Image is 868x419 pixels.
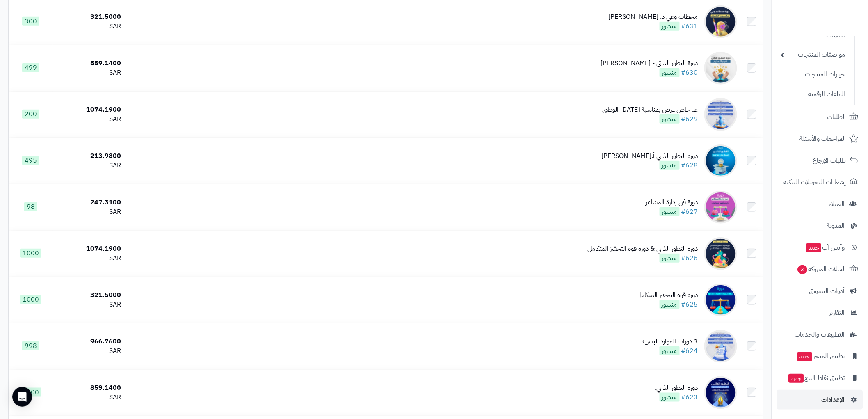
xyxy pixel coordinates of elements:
a: تطبيق نقاط البيعجديد [777,368,863,388]
div: دورة فن إدارة المشاعر [646,198,698,207]
span: طلبات الإرجاع [813,155,846,166]
a: المدونة [777,216,863,236]
div: دورة قوة التحفيز المتكامل [637,291,698,300]
div: دورة التطور الذاتي - [PERSON_NAME] [601,59,698,68]
a: المراجعات والأسئلة [777,129,863,149]
span: أدوات التسويق [809,285,845,297]
div: 321.5000 [56,12,121,22]
img: دورة التطور الذاتي - نعيم التسليم [704,52,737,85]
div: عـــ خاص ـــرض بمناسبة [DATE] الوطني [603,105,698,114]
div: SAR [56,22,121,31]
span: 499 [22,63,39,72]
span: منشور [660,346,680,355]
span: منشور [660,114,680,124]
span: منشور [660,393,680,402]
a: وآتس آبجديد [777,238,863,257]
a: #627 [681,207,698,217]
div: SAR [56,393,121,402]
a: إشعارات التحويلات البنكية [777,172,863,192]
span: جديد [789,374,804,383]
img: دورة التطور الذاتي أ.فهد بن مسلم [704,144,737,177]
div: SAR [56,161,121,170]
div: محطات وعي د. [PERSON_NAME] [609,12,698,22]
img: دورة قوة التحفيز المتكامل [704,284,737,316]
span: 300 [22,17,39,26]
span: المراجعات والأسئلة [800,133,846,144]
img: دورة التطور الذاتي & دورة قوة التحفيز المتكامل [704,237,737,270]
span: 98 [24,202,37,211]
div: SAR [56,300,121,309]
span: 200 [22,110,39,119]
span: التطبيقات والخدمات [795,329,845,340]
span: منشور [660,22,680,31]
div: SAR [56,114,121,124]
div: دورة التطور الذاتي & دورة قوة التحفيز المتكامل [588,244,698,254]
a: السلات المتروكة3 [777,259,863,279]
div: 321.5000 [56,291,121,300]
a: الطلبات [777,107,863,127]
a: #628 [681,160,698,170]
div: Open Intercom Messenger [12,387,32,407]
span: 1000 [20,295,41,304]
a: #629 [681,114,698,124]
span: 3 [798,265,808,274]
a: طلبات الإرجاع [777,151,863,170]
span: التقارير [829,307,845,318]
span: المدونة [827,220,845,231]
div: 3 دورات الموارد البشرية [642,337,698,346]
span: منشور [660,300,680,309]
div: 213.9800 [56,151,121,161]
img: دورة التطور الذاتي. [704,376,737,409]
span: جديد [806,243,822,252]
img: دورة فن إدارة المشاعر [704,191,737,224]
a: الملفات الرقمية [777,85,850,103]
img: عـــ خاص ـــرض بمناسبة اليوم الوطني [704,98,737,131]
span: منشور [660,207,680,216]
div: SAR [56,346,121,356]
span: جديد [797,352,813,361]
div: SAR [56,68,121,78]
div: 1074.1900 [56,244,121,254]
div: 247.3100 [56,198,121,207]
a: #630 [681,68,698,78]
a: العملاء [777,194,863,214]
div: SAR [56,207,121,217]
span: إشعارات التحويلات البنكية [784,176,846,188]
div: 859.1400 [56,383,121,393]
a: #624 [681,346,698,356]
span: 1000 [20,249,41,258]
div: دورة التطور الذاتي. [655,383,698,393]
span: السلات المتروكة [797,263,846,275]
img: 3 دورات الموارد البشرية [704,330,737,363]
a: تطبيق المتجرجديد [777,346,863,366]
a: #625 [681,300,698,309]
span: منشور [660,68,680,77]
a: التقارير [777,303,863,323]
span: منشور [660,254,680,263]
a: خيارات المنتجات [777,66,850,83]
span: 998 [22,341,39,350]
span: العملاء [829,198,845,210]
img: محطات وعي د. سطان العثيم [704,5,737,38]
a: مواصفات المنتجات [777,46,850,64]
div: 966.7600 [56,337,121,346]
div: 1074.1900 [56,105,121,114]
span: الإعدادات [822,394,845,405]
span: تطبيق المتجر [797,350,845,362]
a: الإعدادات [777,390,863,410]
span: 495 [22,156,39,165]
div: SAR [56,254,121,263]
div: 859.1400 [56,59,121,68]
span: وآتس آب [806,242,845,253]
a: #626 [681,253,698,263]
a: التطبيقات والخدمات [777,325,863,344]
span: منشور [660,161,680,170]
span: تطبيق نقاط البيع [788,372,845,384]
a: #623 [681,392,698,402]
div: دورة التطور الذاتي أ.[PERSON_NAME] [602,151,698,161]
a: أدوات التسويق [777,281,863,301]
img: logo-2.png [812,17,860,34]
a: #631 [681,21,698,31]
span: الطلبات [827,111,846,123]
